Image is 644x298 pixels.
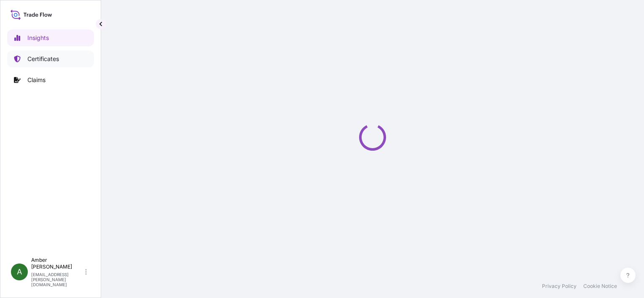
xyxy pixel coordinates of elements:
a: Certificates [7,51,94,67]
a: Insights [7,29,94,46]
p: Amber [PERSON_NAME] [31,257,83,270]
p: Insights [27,34,49,42]
p: Claims [27,76,46,84]
a: Privacy Policy [542,283,577,290]
a: Claims [7,72,94,88]
p: [EMAIL_ADDRESS][PERSON_NAME][DOMAIN_NAME] [31,272,83,287]
span: A [17,268,22,276]
a: Cookie Notice [583,283,617,290]
p: Certificates [27,55,59,63]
